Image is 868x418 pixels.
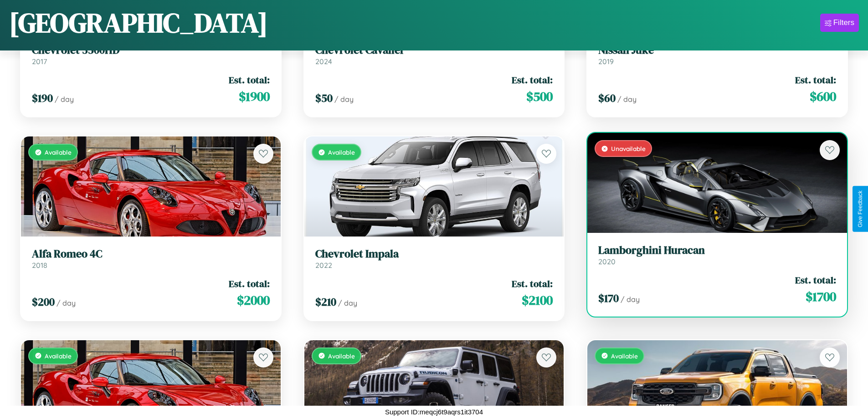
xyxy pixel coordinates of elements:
span: $ 500 [526,87,553,106]
h3: Alfa Romeo 4C [32,247,270,261]
span: $ 1700 [806,287,836,306]
a: Chevrolet 3500HD2017 [32,44,270,66]
span: Available [328,148,355,156]
span: Available [328,352,355,360]
span: $ 60 [598,91,616,106]
span: Est. total: [795,273,836,287]
span: Est. total: [229,73,270,86]
span: $ 1900 [239,87,270,106]
span: 2018 [32,261,47,270]
h3: Chevrolet 3500HD [32,44,270,57]
span: 2022 [315,261,332,270]
span: Unavailable [611,145,646,152]
h3: Nissan Juke [598,44,836,57]
a: Chevrolet Cavalier2024 [315,44,553,66]
span: Available [45,352,72,360]
span: / day [55,95,74,104]
span: $ 600 [810,87,836,106]
h1: [GEOGRAPHIC_DATA] [9,4,268,41]
span: $ 50 [315,91,333,106]
h3: Lamborghini Huracan [598,244,836,257]
span: $ 2100 [522,291,553,309]
span: / day [617,95,637,104]
span: $ 2000 [237,291,270,309]
span: $ 170 [598,291,619,306]
span: $ 190 [32,91,53,106]
button: Filters [820,14,859,32]
span: Available [45,148,72,156]
span: / day [56,298,76,307]
span: Est. total: [795,73,836,86]
a: Alfa Romeo 4C2018 [32,247,270,270]
h3: Chevrolet Impala [315,247,553,261]
span: 2024 [315,57,332,66]
span: $ 200 [32,294,55,309]
span: Est. total: [512,277,553,290]
p: Support ID: meqcj6t9aqrs1it3704 [385,406,483,418]
span: $ 210 [315,294,336,309]
span: 2019 [598,57,614,66]
a: Chevrolet Impala2022 [315,247,553,270]
span: / day [621,295,640,304]
h3: Chevrolet Cavalier [315,44,553,57]
span: Est. total: [512,73,553,86]
span: Est. total: [229,277,270,290]
span: / day [338,298,357,307]
div: Give Feedback [857,191,863,227]
span: 2017 [32,57,47,66]
span: / day [334,95,354,104]
a: Nissan Juke2019 [598,44,836,66]
a: Lamborghini Huracan2020 [598,244,836,266]
span: Available [611,352,638,360]
div: Filters [833,18,854,27]
span: 2020 [598,257,616,266]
